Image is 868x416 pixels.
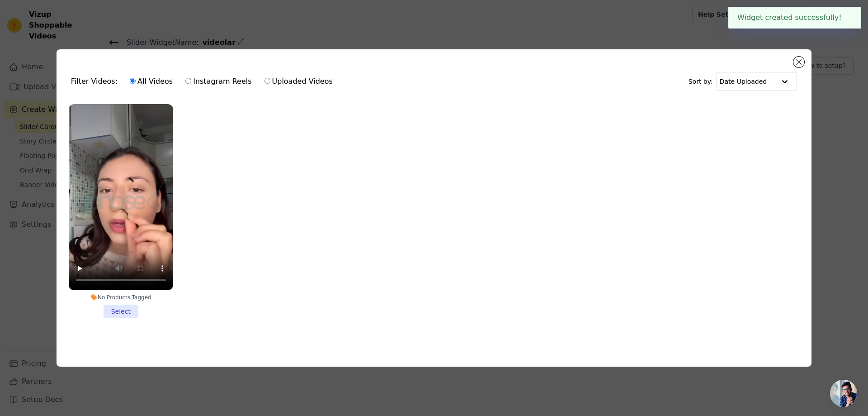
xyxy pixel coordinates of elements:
[129,76,173,87] label: All Videos
[689,72,797,91] div: Sort by:
[185,76,252,87] label: Instagram Reels
[71,71,338,92] div: Filter Videos:
[69,294,173,301] div: No Products Tagged
[728,7,861,29] div: Widget created successfully!
[830,380,857,407] a: Açık sohbet
[264,76,333,87] label: Uploaded Videos
[793,57,804,67] button: Close modal
[842,12,852,23] button: Close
